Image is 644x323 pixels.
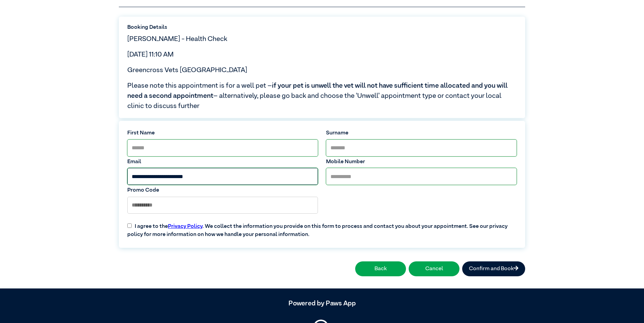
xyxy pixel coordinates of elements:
button: Back [355,261,406,276]
span: if your pet is unwell the vet will not have sufficient time allocated and you will need a second ... [127,82,508,99]
span: Please note this appointment is for a well pet – – alternatively, please go back and choose the ‘... [127,81,517,111]
label: First Name [127,129,318,137]
span: [PERSON_NAME] - Health Check [127,36,227,42]
button: Cancel [409,261,459,276]
a: Privacy Policy [168,224,202,229]
label: Email [127,158,318,166]
label: Surname [326,129,517,137]
label: Mobile Number [326,158,517,166]
span: [DATE] 11:10 AM [127,51,174,58]
h5: Powered by Paws App [119,299,525,307]
span: Greencross Vets [GEOGRAPHIC_DATA] [127,67,247,73]
label: Booking Details [127,23,517,31]
label: Promo Code [127,186,318,194]
label: I agree to the . We collect the information you provide on this form to process and contact you a... [123,217,521,239]
input: I agree to thePrivacy Policy. We collect the information you provide on this form to process and ... [127,223,132,228]
button: Confirm and Book [462,261,525,276]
